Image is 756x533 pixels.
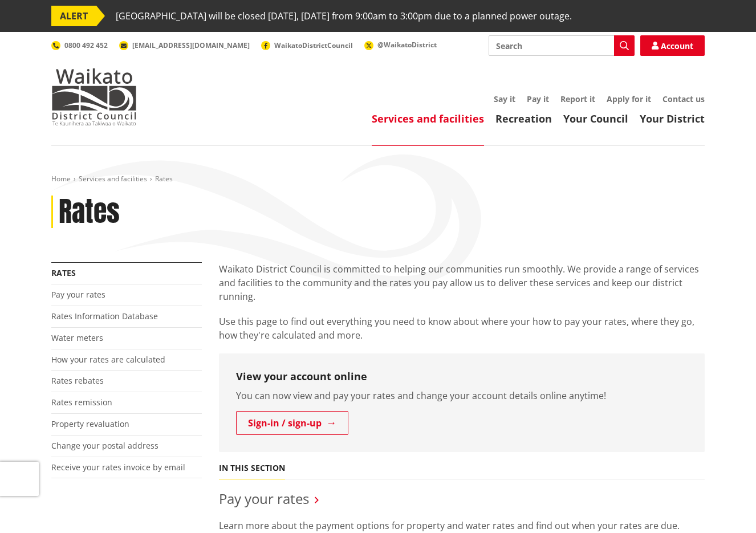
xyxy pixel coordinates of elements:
[51,311,158,322] a: Rates Information Database
[155,174,173,184] span: Rates
[51,289,105,300] a: Pay your rates
[495,112,552,125] a: Recreation
[51,174,71,184] a: Home
[372,112,484,125] a: Services and facilities
[640,35,705,56] a: Account
[51,40,108,50] a: 0800 492 452
[364,40,437,50] a: @WaikatoDistrict
[494,93,515,104] a: Say it
[51,462,185,473] a: Receive your rates invoice by email
[560,93,595,104] a: Report it
[236,411,348,435] a: Sign-in / sign-up
[51,418,129,429] a: Property revaluation
[377,40,437,50] span: @WaikatoDistrict
[51,354,165,365] a: How your rates are calculated
[51,6,96,26] span: ALERT
[219,315,705,342] p: Use this page to find out everything you need to know about where your how to pay your rates, whe...
[274,40,353,50] span: WaikatoDistrictCouncil
[51,440,158,451] a: Change your postal address
[219,519,705,532] p: Learn more about the payment options for property and water rates and find out when your rates ar...
[527,93,549,104] a: Pay it
[132,40,250,50] span: [EMAIL_ADDRESS][DOMAIN_NAME]
[51,174,705,184] nav: breadcrumb
[119,40,250,50] a: [EMAIL_ADDRESS][DOMAIN_NAME]
[51,397,112,408] a: Rates remission
[64,40,108,50] span: 0800 492 452
[116,6,572,26] span: [GEOGRAPHIC_DATA] will be closed [DATE], [DATE] from 9:00am to 3:00pm due to a planned power outage.
[236,371,688,383] h3: View your account online
[59,196,120,229] h1: Rates
[219,463,285,473] h5: In this section
[662,93,705,104] a: Contact us
[261,40,353,50] a: WaikatoDistrictCouncil
[219,262,705,303] p: Waikato District Council is committed to helping our communities run smoothly. We provide a range...
[563,112,628,125] a: Your Council
[607,93,651,104] a: Apply for it
[51,267,76,278] a: Rates
[236,389,688,402] p: You can now view and pay your rates and change your account details online anytime!
[51,375,104,386] a: Rates rebates
[489,35,635,56] input: Search input
[219,489,309,508] a: Pay your rates
[51,332,103,343] a: Water meters
[51,68,137,125] img: Waikato District Council - Te Kaunihera aa Takiwaa o Waikato
[79,174,147,184] a: Services and facilities
[640,112,705,125] a: Your District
